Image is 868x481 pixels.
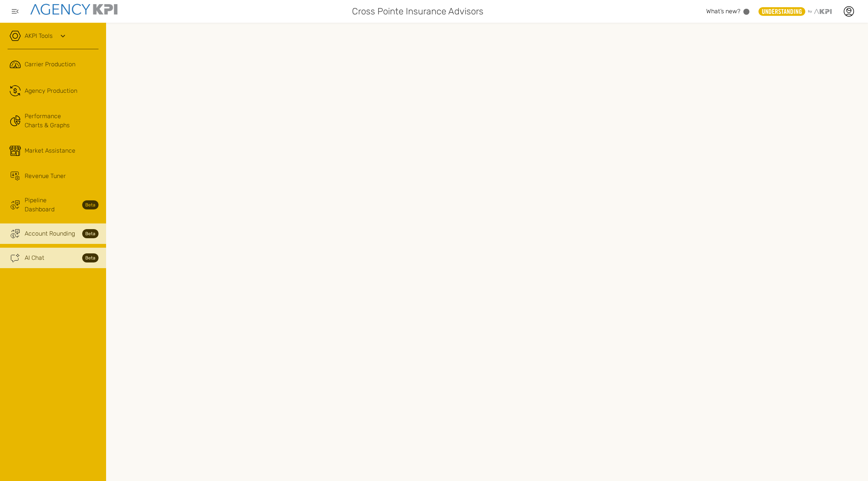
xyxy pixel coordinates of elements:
strong: Beta [82,229,99,238]
span: AI Chat [25,253,44,262]
a: AKPI Tools [25,31,53,41]
span: Revenue Tuner [25,172,66,181]
span: Account Rounding [25,229,75,238]
span: Cross Pointe Insurance Advisors [352,5,483,18]
span: Pipeline Dashboard [25,196,78,214]
img: agencykpi-logo-550x69-2d9e3fa8.png [30,4,117,15]
strong: Beta [82,200,99,209]
span: Market Assistance [25,146,75,155]
strong: Beta [82,253,99,262]
span: Agency Production [25,86,77,95]
span: What’s new? [706,8,740,15]
span: Carrier Production [25,60,75,69]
